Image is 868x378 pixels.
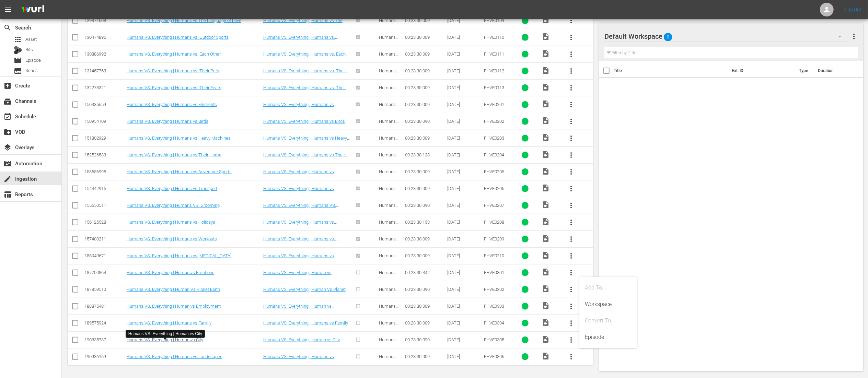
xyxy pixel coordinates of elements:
[542,184,550,192] span: Video
[563,298,579,315] button: more_vert
[563,130,579,146] button: more_vert
[814,61,855,80] th: Duration
[447,270,482,275] div: [DATE]
[484,304,504,309] span: FHVE0303
[3,128,12,136] span: VOD
[567,67,575,75] span: more_vert
[563,197,579,214] button: more_vert
[447,119,482,124] div: [DATE]
[263,320,348,326] a: Humans VS. Everything | Humans vs Family
[263,35,338,45] a: Humans VS. Everything | Humans vs. Outdoor Sports
[3,82,12,90] span: Create
[484,119,504,124] span: FHVE0202
[379,320,399,336] span: Humans VS. Everything
[405,253,445,258] div: 00:23:30.009
[563,80,579,96] button: more_vert
[379,337,399,353] span: Humans VS. Everything
[447,51,482,57] div: [DATE]
[405,135,445,141] div: 00:23:30.009
[447,18,482,23] div: [DATE]
[567,117,575,126] span: more_vert
[3,24,12,32] span: Search
[542,100,550,108] span: Video
[447,337,482,342] div: [DATE]
[25,46,33,53] span: Bits
[379,304,399,319] span: Humans VS. Everything
[850,28,858,45] button: more_vert
[563,164,579,180] button: more_vert
[405,320,445,326] div: 00:23:30.009
[127,135,231,141] a: Humans VS. Everything | Humans vs Heavy Machines
[379,119,399,134] span: Humans VS. Everything
[585,329,632,345] div: Episode
[379,354,399,369] span: Humans VS. Everything
[405,119,445,124] div: 00:23:30.090
[484,236,504,241] span: FHVE0209
[447,236,482,241] div: [DATE]
[484,68,504,73] span: FHVE0112
[84,203,125,208] div: 155550511
[405,270,445,275] div: 00:23:30.342
[14,67,22,75] span: Series
[405,35,445,40] div: 00:23:30.009
[563,332,579,348] button: more_vert
[585,280,632,296] div: Add To...
[84,135,125,141] div: 151802929
[563,315,579,331] button: more_vert
[542,335,550,343] span: video_file
[3,113,12,121] span: Schedule
[3,97,12,105] span: Channels
[585,312,632,329] div: Convert To...
[484,169,504,174] span: FHVE0205
[447,102,482,107] div: [DATE]
[484,135,504,141] span: FHVE0203
[447,35,482,40] div: [DATE]
[127,169,232,174] a: Humans VS. Everything | Humans vs Adventure Sports
[379,287,399,302] span: Humans VS. Everything
[3,160,12,168] span: Automation
[263,203,339,213] a: Humans VS. Everything | Humans VS. Grooming
[405,152,445,157] div: 00:23:30.133
[542,201,550,209] span: Video
[3,143,12,152] span: Overlays
[84,18,125,23] div: 129871608
[263,236,337,247] a: Humans VS. Everything | Humans vs Workouts
[405,203,445,208] div: 00:23:30.090
[567,336,575,344] span: more_vert
[447,253,482,258] div: [DATE]
[405,236,445,241] div: 00:23:30.009
[405,18,445,23] div: 00:23:30.009
[447,135,482,141] div: [DATE]
[563,63,579,79] button: more_vert
[127,18,241,23] a: Humans VS. Everything | Humans vs The Language of Love
[447,287,482,292] div: [DATE]
[263,169,337,179] a: Humans VS. Everything | Humans vs Adventure Sports
[84,51,125,57] div: 130886992
[263,337,340,342] a: Humans VS. Everything | Human vs City
[484,102,504,107] span: FHVE0201
[127,304,221,309] a: Humans VS. Everything | Human vs Employment
[447,85,482,90] div: [DATE]
[84,270,125,275] div: 187700864
[127,51,221,57] a: Humans VS. Everything | Humans vs. Each Other
[542,217,550,226] span: Video
[16,2,49,18] img: ans4CAIJ8jUAAAAAAAAAAAAAAAAAAAAAAAAgQb4GAAAAAAAAAAAAAAAAAAAAAAAAJMjXAAAAAAAAAAAAAAAAAAAAAAAAgAT5G...
[263,51,348,62] a: Humans VS. Everything | Humans vs. Each Other
[542,302,550,310] span: Video
[567,302,575,310] span: more_vert
[405,354,445,359] div: 00:23:30.009
[484,152,504,157] span: FHVE0204
[379,186,399,201] span: Humans VS. Everything
[263,287,348,297] a: Humans VS. Everything | Human Vs Planet Earth
[263,304,334,314] a: Humans VS. Everything | Human vs Employment
[127,35,229,40] a: Humans VS. Everything | Humans vs. Outdoor Sports
[542,49,550,58] span: Video
[567,285,575,294] span: more_vert
[567,235,575,243] span: more_vert
[563,29,579,46] button: more_vert
[379,85,399,101] span: Humans VS. Everything
[447,203,482,208] div: [DATE]
[567,185,575,193] span: more_vert
[405,85,445,90] div: 00:23:30.009
[795,61,814,80] th: Type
